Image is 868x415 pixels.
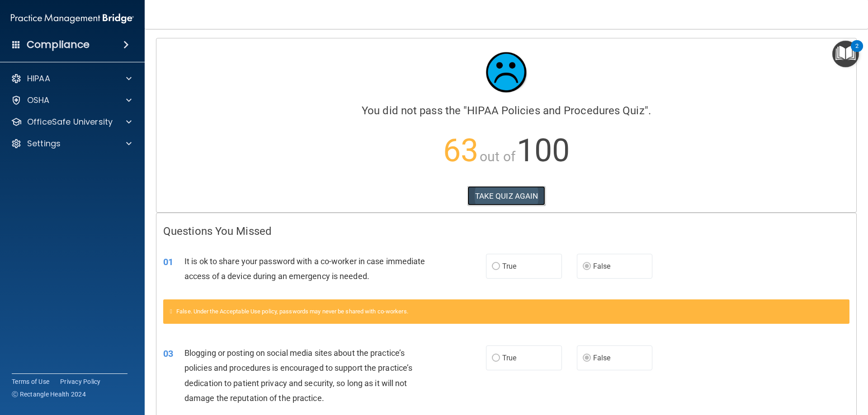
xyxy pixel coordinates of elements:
[163,225,849,237] h4: Questions You Missed
[593,262,611,270] span: False
[12,390,86,399] span: Ⓒ Rectangle Health 2024
[492,355,500,362] input: True
[12,377,49,386] a: Terms of Use
[27,117,113,127] p: OfficeSafe University
[502,262,516,270] span: True
[163,256,173,267] span: 01
[27,138,61,149] p: Settings
[583,263,591,270] input: False
[479,45,533,99] img: sad_face.ecc698e2.jpg
[11,95,132,106] a: OSHA
[27,73,50,84] p: HIPAA
[467,104,644,117] span: HIPAA Policies and Procedures Quiz
[176,308,408,315] span: False. Under the Acceptable Use policy, passwords may never be shared with co-workers.
[11,9,134,28] img: PMB logo
[593,354,611,362] span: False
[60,377,101,386] a: Privacy Policy
[443,132,478,169] span: 63
[467,186,546,206] button: TAKE QUIZ AGAIN
[583,355,591,362] input: False
[184,256,425,281] span: It is ok to share your password with a co-worker in case immediate access of a device during an e...
[11,117,132,127] a: OfficeSafe University
[502,354,516,362] span: True
[27,38,90,51] h4: Compliance
[27,95,50,106] p: OSHA
[832,41,859,67] button: Open Resource Center, 2 new notifications
[163,105,849,117] h4: You did not pass the " ".
[11,138,132,149] a: Settings
[163,348,173,359] span: 03
[855,46,859,58] div: 2
[492,263,500,270] input: True
[11,73,132,84] a: HIPAA
[480,149,515,164] span: out of
[184,348,412,403] span: Blogging or posting on social media sites about the practice’s policies and procedures is encoura...
[517,132,570,169] span: 100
